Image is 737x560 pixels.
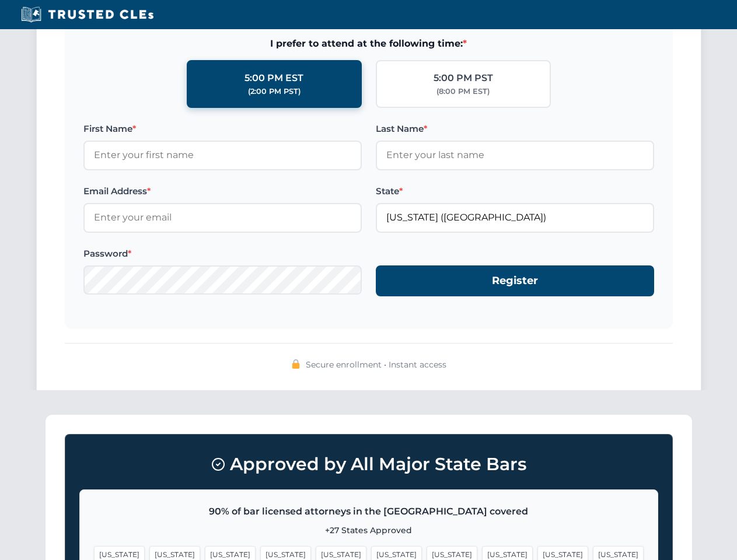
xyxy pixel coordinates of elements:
[79,449,658,480] h3: Approved by All Major State Bars
[248,86,301,97] div: (2:00 PM PST)
[94,524,644,537] p: +27 States Approved
[83,122,362,136] label: First Name
[83,36,654,51] span: I prefer to attend at the following time:
[376,141,654,170] input: Enter your last name
[83,141,362,170] input: Enter your first name
[376,122,654,136] label: Last Name
[436,86,490,97] div: (8:00 PM EST)
[434,71,493,86] div: 5:00 PM PST
[83,203,362,232] input: Enter your email
[83,184,362,198] label: Email Address
[376,203,654,232] input: Florida (FL)
[244,71,303,86] div: 5:00 PM EST
[376,184,654,198] label: State
[83,247,362,261] label: Password
[291,359,301,369] img: 🔒
[94,504,644,519] p: 90% of bar licensed attorneys in the [GEOGRAPHIC_DATA] covered
[376,265,654,296] button: Register
[306,358,446,371] span: Secure enrollment • Instant access
[18,6,157,23] img: Trusted CLEs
